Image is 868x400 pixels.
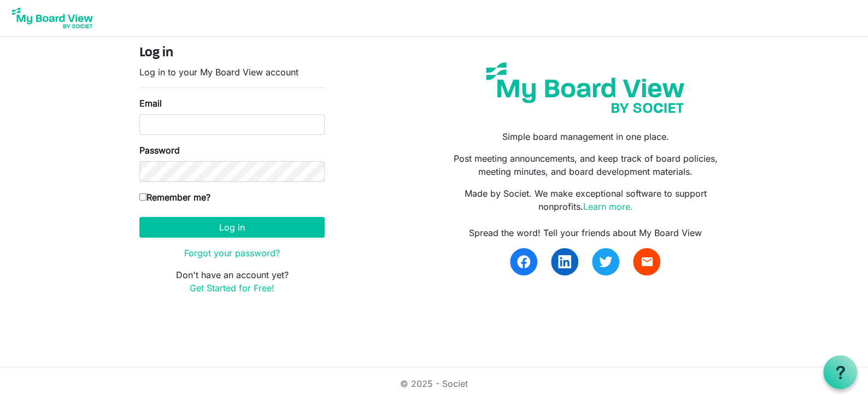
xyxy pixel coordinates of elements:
button: Log in [139,217,325,238]
div: Spread the word! Tell your friends about My Board View [442,226,729,239]
h4: Log in [139,45,325,61]
a: © 2025 - Societ [400,378,468,389]
img: twitter.svg [599,255,612,268]
input: Remember me? [139,193,146,201]
a: email [633,248,660,275]
p: Simple board management in one place. [442,130,729,143]
p: Post meeting announcements, and keep track of board policies, meeting minutes, and board developm... [442,152,729,178]
label: Password [139,144,180,157]
p: Log in to your My Board View account [139,66,325,79]
span: email [640,255,653,268]
p: Don't have an account yet? [139,268,325,295]
img: facebook.svg [517,255,530,268]
label: Remember me? [139,191,210,204]
p: Made by Societ. We make exceptional software to support nonprofits. [442,187,729,213]
img: my-board-view-societ.svg [478,54,693,121]
a: Get Started for Free! [190,283,274,293]
img: linkedin.svg [558,255,571,268]
a: Learn more. [583,201,632,212]
label: Email [139,97,162,110]
a: Forgot your password? [184,248,280,258]
img: My Board View Logo [9,4,96,32]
